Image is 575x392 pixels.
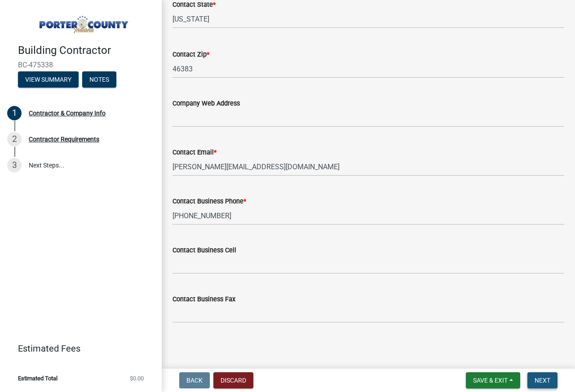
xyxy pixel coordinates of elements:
[18,76,79,84] wm-modal-confirm: Summary
[172,247,236,254] label: Contact Business Cell
[172,150,217,156] label: Contact Email
[18,61,144,69] span: BC-475338
[18,375,57,381] span: Estimated Total
[18,44,155,57] h4: Building Contractor
[82,76,116,84] wm-modal-confirm: Notes
[7,158,22,172] div: 3
[179,372,210,388] button: Back
[130,375,144,381] span: $0.00
[7,106,22,120] div: 1
[172,101,240,107] label: Company Web Address
[18,9,147,35] img: Porter County, Indiana
[7,339,147,357] a: Estimated Fees
[172,2,216,8] label: Contact State
[186,377,203,384] span: Back
[213,372,253,388] button: Discard
[29,110,106,116] div: Contractor & Company Info
[18,71,79,88] button: View Summary
[172,52,209,58] label: Contact Zip
[172,296,235,303] label: Contact Business Fax
[7,132,22,146] div: 2
[82,71,116,88] button: Notes
[466,372,520,388] button: Save & Exit
[172,198,246,205] label: Contact Business Phone
[527,372,557,388] button: Next
[535,377,550,384] span: Next
[473,377,508,384] span: Save & Exit
[29,136,99,142] div: Contractor Requirements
